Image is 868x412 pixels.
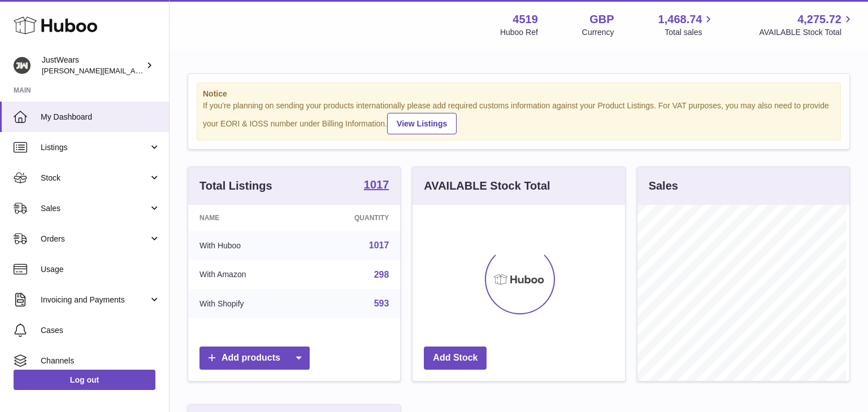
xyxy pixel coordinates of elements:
[387,113,457,134] a: View Listings
[188,231,304,260] td: With Huboo
[42,66,227,75] span: [PERSON_NAME][EMAIL_ADDRESS][DOMAIN_NAME]
[41,295,149,305] span: Invoicing and Payments
[364,179,389,192] a: 1017
[41,142,149,153] span: Listings
[582,27,614,38] div: Currency
[199,347,310,370] a: Add products
[41,234,149,244] span: Orders
[374,270,389,279] a: 298
[364,179,389,190] strong: 1017
[424,347,487,370] a: Add Stock
[797,12,841,27] span: 4,275.72
[759,12,854,38] a: 4,275.72 AVAILABLE Stock Total
[649,178,678,194] h3: Sales
[374,299,389,308] a: 593
[665,27,715,38] span: Total sales
[199,178,272,194] h3: Total Listings
[424,178,550,194] h3: AVAILABLE Stock Total
[41,264,160,275] span: Usage
[14,370,155,390] a: Log out
[500,27,538,38] div: Huboo Ref
[188,260,304,290] td: With Amazon
[41,173,149,183] span: Stock
[658,12,715,38] a: 1,468.74 Total sales
[589,12,614,27] strong: GBP
[42,55,144,76] div: JustWears
[759,27,854,38] span: AVAILABLE Stock Total
[304,205,400,231] th: Quantity
[41,325,160,336] span: Cases
[203,89,835,99] strong: Notice
[513,12,538,27] strong: 4519
[188,205,304,231] th: Name
[188,289,304,318] td: With Shopify
[41,112,160,122] span: My Dashboard
[41,356,160,366] span: Channels
[658,12,702,27] span: 1,468.74
[14,57,31,74] img: josh@just-wears.com
[369,240,389,250] a: 1017
[41,203,149,214] span: Sales
[203,100,835,134] div: If you're planning on sending your products internationally please add required customs informati...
